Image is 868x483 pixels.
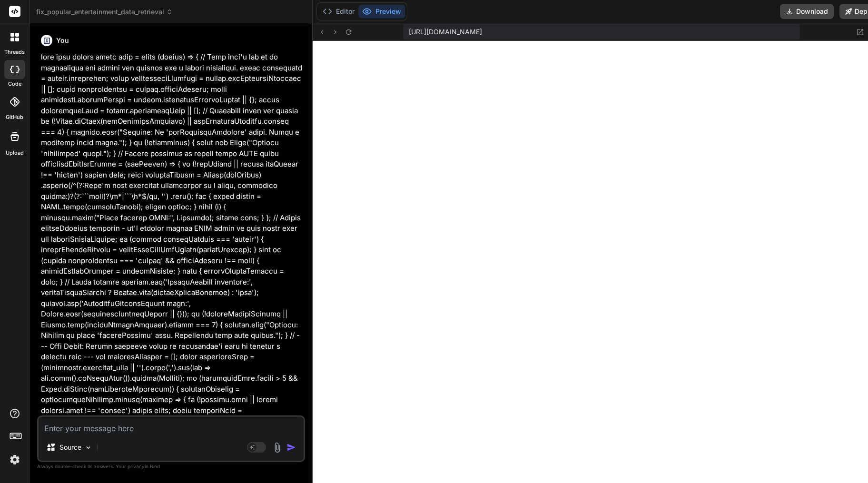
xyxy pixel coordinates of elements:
[272,442,283,453] img: attachment
[6,149,24,157] label: Upload
[409,27,482,37] span: [URL][DOMAIN_NAME]
[36,7,173,17] span: fix_popular_entertainment_data_retrieval
[8,80,21,88] label: code
[84,444,92,452] img: Pick Models
[6,113,23,121] label: GitHub
[286,443,296,452] img: icon
[37,462,305,471] p: Always double-check its answers. Your in Bind
[128,463,145,469] span: privacy
[59,443,81,452] p: Source
[4,48,25,56] label: threads
[7,452,23,468] img: settings
[319,5,358,18] button: Editor
[56,36,69,45] h6: You
[780,4,834,19] button: Download
[358,5,405,18] button: Preview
